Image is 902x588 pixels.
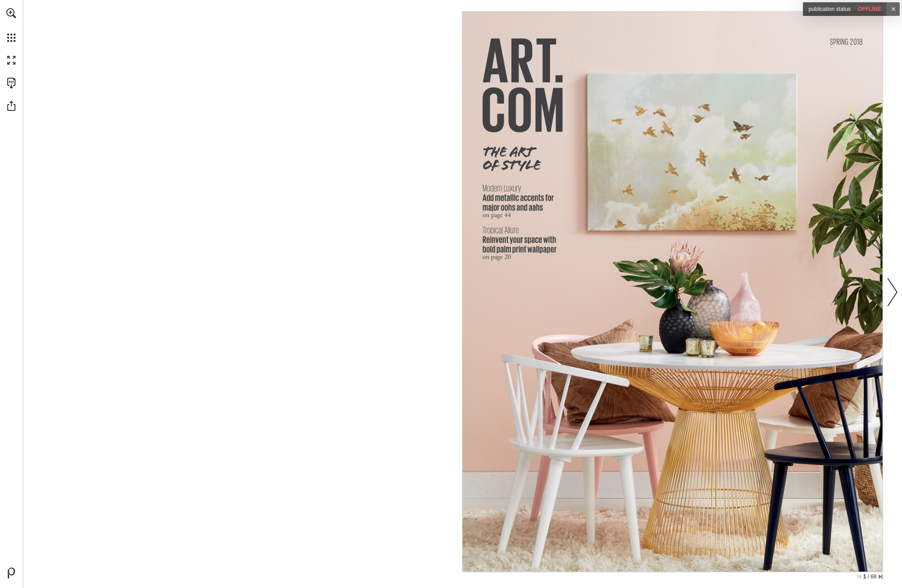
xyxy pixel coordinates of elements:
[863,573,877,579] span: Current page position is 1 of 68
[871,573,877,580] span: 68
[43,12,882,572] section: Publication Content - Ventura - art-com-spring-2018-catalog
[803,2,887,16] div: offline
[808,6,851,12] span: Publication Status
[866,573,870,580] span: /
[463,12,882,572] img: SPRING 2018 THE ART OF STYLE Modern Luxury Add metallic accents for major oohs and aahs on page 4...
[857,574,861,579] a: Skip to the first page
[887,2,900,16] a: ✕
[863,573,867,580] span: 1
[879,574,882,579] a: Skip to the last page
